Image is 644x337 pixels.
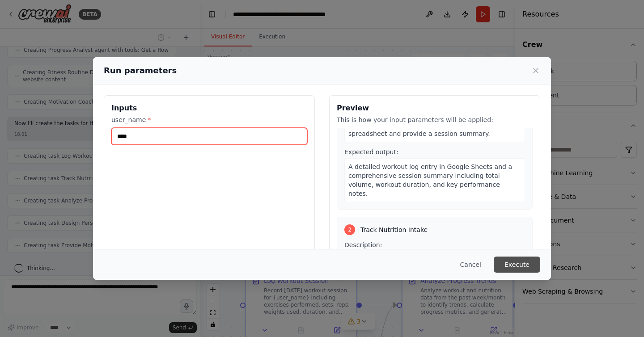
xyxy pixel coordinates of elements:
h3: Inputs [111,103,307,114]
button: Cancel [453,257,488,273]
div: 2 [344,224,355,235]
span: A detailed workout log entry in Google Sheets and a comprehensive session summary including total... [348,163,512,197]
span: Track Nutrition Intake [360,225,428,234]
span: Expected output: [344,148,398,156]
h2: Run parameters [104,64,177,77]
span: Description: [344,241,382,249]
p: This is how your input parameters will be applied: [337,115,533,124]
label: user_name [111,115,307,124]
button: Execute [494,257,540,273]
h3: Preview [337,103,533,114]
